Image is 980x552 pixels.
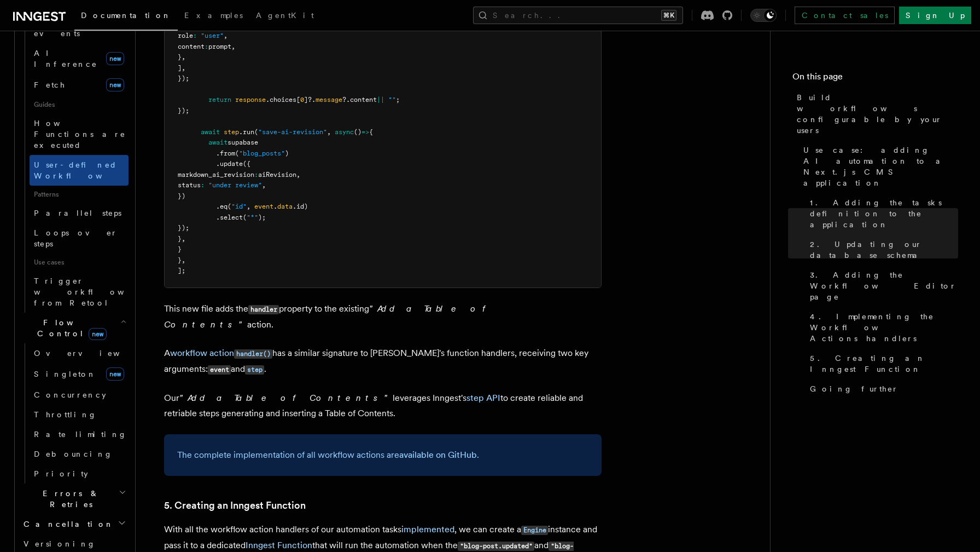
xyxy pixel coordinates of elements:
[254,171,258,179] span: :
[521,524,548,534] a: Engine
[466,393,500,403] a: step API
[810,353,958,375] span: 5. Creating an Inngest Function
[246,540,312,550] a: Inngest Function
[354,128,361,136] span: ()
[254,128,258,136] span: (
[245,365,264,375] code: step
[178,235,182,243] span: }
[396,96,400,104] span: ;
[34,277,154,307] span: Trigger workflows from Retool
[266,96,300,104] span: .choices[
[178,171,254,179] span: markdown_ai_revision
[106,52,124,65] span: new
[810,239,958,261] span: 2. Updating our database schema
[248,305,279,314] code: handler
[178,245,182,253] span: }
[806,307,958,348] a: 4. Implementing the Workflow Actions handlers
[106,78,124,91] span: new
[342,96,377,104] span: ?.content
[184,11,243,20] span: Examples
[661,10,676,21] kbd: ⌘K
[293,203,308,210] span: .id)
[245,364,264,374] a: step
[231,203,247,210] span: "id"
[30,155,129,186] a: User-defined Workflows
[34,370,96,378] span: Singleton
[178,181,201,189] span: status
[30,343,129,363] a: Overview
[899,7,971,24] a: Sign Up
[170,348,272,358] a: workflow actionhandler()
[803,145,958,188] span: Use case: adding AI automation to a Next.js CMS application
[216,214,243,221] span: .select
[208,181,262,189] span: "under review"
[178,267,185,274] span: ];
[458,542,534,551] code: "blog-post.updated"
[258,171,296,179] span: aiRevision
[30,405,129,424] a: Throttling
[19,488,119,510] span: Errors & Retries
[750,9,777,22] button: Toggle dark mode
[335,128,354,136] span: async
[799,140,958,193] a: Use case: adding AI automation to a Next.js CMS application
[224,128,239,136] span: step
[30,223,129,254] a: Loops over steps
[806,379,958,399] a: Going further
[208,139,227,146] span: await
[201,32,224,39] span: "user"
[208,365,231,375] code: event
[178,192,185,200] span: })
[178,3,249,30] a: Examples
[182,53,185,61] span: ,
[795,7,895,24] a: Contact sales
[178,64,182,72] span: ]
[19,313,129,343] button: Flow Controlnew
[24,539,96,548] span: Versioning
[224,32,227,39] span: ,
[178,224,189,232] span: });
[179,393,393,403] em: "Add a Table of Contents"
[201,181,205,189] span: :
[30,254,129,271] span: Use cases
[34,209,121,217] span: Parallel steps
[792,88,958,140] a: Build workflows configurable by your users
[227,203,231,210] span: (
[258,214,266,221] span: );
[178,256,182,264] span: }
[256,11,314,20] span: AgentKit
[806,193,958,234] a: 1. Adding the tasks definition to the application
[164,498,306,513] a: 5. Creating an Inngest Function
[208,96,231,104] span: return
[30,74,129,96] a: Fetchnew
[806,348,958,379] a: 5. Creating an Inngest Function
[227,139,258,146] span: supabase
[178,32,193,39] span: role
[178,107,189,114] span: });
[810,383,899,394] span: Going further
[182,256,185,264] span: ,
[34,469,88,478] span: Priority
[810,197,958,230] span: 1. Adding the tasks definition to the application
[239,128,254,136] span: .run
[235,96,266,104] span: response
[231,43,235,50] span: ,
[273,203,277,210] span: .
[89,328,107,340] span: new
[34,228,118,248] span: Loops over steps
[388,96,396,104] span: ""
[34,81,66,89] span: Fetch
[304,96,316,104] span: ]?.
[316,96,342,104] span: message
[30,464,129,484] a: Priority
[164,303,491,330] em: "Add a Table of Contents"
[30,96,129,113] span: Guides
[178,43,205,50] span: content
[34,390,106,399] span: Concurrency
[247,203,250,210] span: ,
[182,64,185,72] span: ,
[177,447,588,463] p: The complete implementation of all workflow actions are .
[30,186,129,203] span: Patterns
[81,11,171,20] span: Documentation
[234,349,272,359] code: handler()
[30,444,129,464] a: Debouncing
